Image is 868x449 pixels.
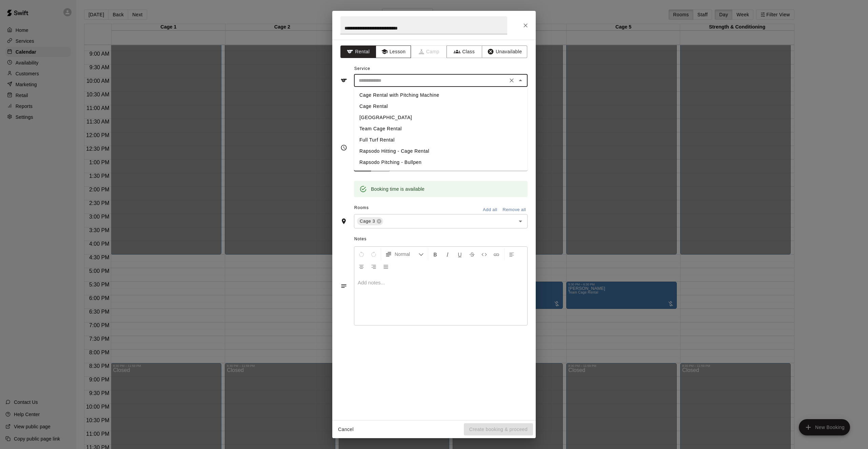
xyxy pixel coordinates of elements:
div: Booking time is available [371,183,425,195]
button: Close [516,76,525,85]
span: Camps can only be created in the Services page [411,45,447,58]
span: Notes [354,234,528,245]
button: Clear [507,76,516,85]
li: Cage Rental [354,101,528,112]
button: Rental [340,45,376,58]
button: Format Italics [442,248,453,260]
span: Cage 3 [357,218,378,225]
button: Remove all [501,205,528,215]
button: Formatting Options [382,248,427,260]
button: Justify Align [380,260,392,273]
button: Right Align [368,260,379,273]
li: Full Turf Rental [354,134,528,146]
svg: Timing [340,144,347,151]
button: Left Align [506,248,517,260]
li: [GEOGRAPHIC_DATA] [354,112,528,123]
button: Insert Code [478,248,490,260]
span: Rooms [354,205,369,210]
button: Undo [356,248,367,260]
span: Service [354,66,370,71]
li: Rapsodo Hitting - Cage Rental [354,146,528,157]
li: Rapsodo Pitching - Bullpen [354,157,528,168]
button: Cancel [335,423,357,436]
button: Center Align [356,260,367,273]
button: Lesson [376,45,411,58]
button: Format Bold [430,248,441,260]
button: Format Underline [454,248,466,260]
button: Close [519,19,532,32]
button: Format Strikethrough [466,248,478,260]
button: Insert Link [491,248,502,260]
svg: Notes [340,283,347,289]
button: Redo [368,248,379,260]
button: Unavailable [482,45,527,58]
li: Team Cage Rental [354,123,528,134]
button: Add all [479,205,501,215]
button: Class [447,45,482,58]
svg: Rooms [340,218,347,225]
span: Normal [395,251,418,258]
li: Cage Rental with Pitching Machine [354,90,528,101]
div: Cage 3 [357,217,383,225]
button: Open [516,217,525,226]
svg: Service [340,77,347,84]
